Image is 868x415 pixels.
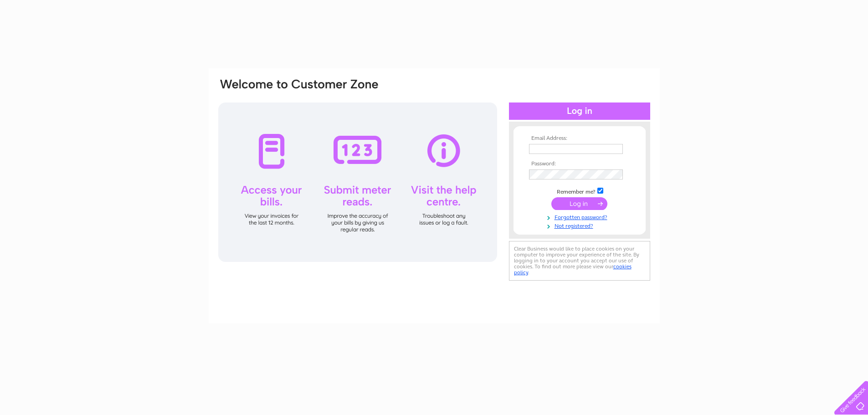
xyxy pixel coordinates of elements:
td: Remember me? [527,186,632,195]
div: Clear Business would like to place cookies on your computer to improve your experience of the sit... [509,241,650,281]
th: Password: [527,161,632,167]
a: cookies policy [514,263,632,276]
a: Forgotten password? [529,212,632,221]
a: Not registered? [529,221,632,230]
th: Email Address: [527,135,632,142]
input: Submit [551,197,607,210]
